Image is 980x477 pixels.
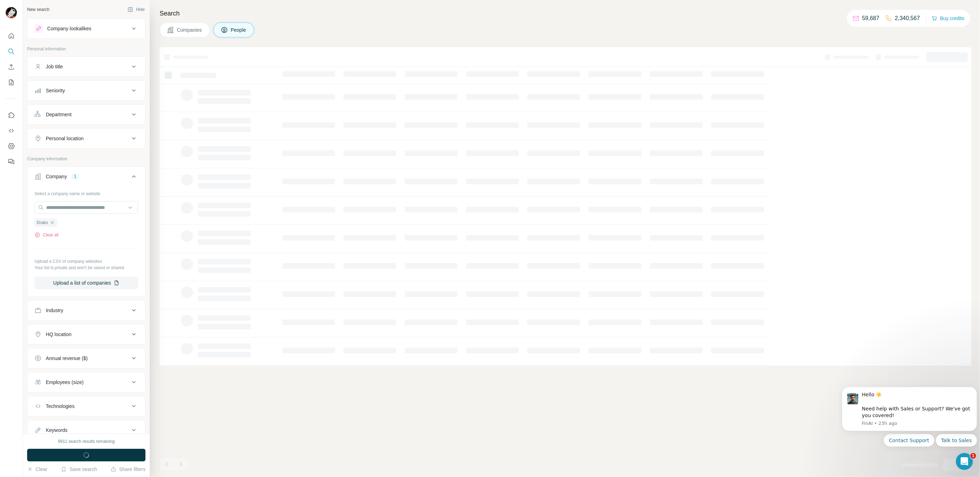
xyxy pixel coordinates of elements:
[61,466,97,473] button: Save search
[932,13,965,23] button: Buy credits
[46,403,75,410] div: Technologies
[27,106,145,123] button: Department
[35,258,138,265] p: Upload a CSV of company websites.
[58,438,115,445] div: 9911 search results remaining
[6,140,17,153] button: Dashboard
[46,63,63,70] div: Job title
[895,14,920,23] p: 2,340,567
[27,466,47,473] button: Clear
[27,168,145,188] button: Company1
[46,379,83,386] div: Employees (size)
[46,111,72,118] div: Department
[27,82,145,99] button: Seniority
[111,466,145,473] button: Share filters
[46,173,67,180] div: Company
[46,87,65,94] div: Seniority
[27,20,145,37] button: Company lookalikes
[970,453,976,459] span: 1
[27,398,145,415] button: Technologies
[27,6,49,13] div: New search
[35,232,58,238] button: Clear all
[123,4,150,15] button: Hide
[35,188,138,197] div: Select a company name or website
[6,45,17,58] button: Search
[839,380,980,451] iframe: Intercom notifications message
[27,422,145,439] button: Keywords
[37,219,48,226] span: Drako
[27,326,145,343] button: HQ location
[46,355,88,362] div: Annual revenue ($)
[6,76,17,89] button: My lists
[6,109,17,122] button: Use Surfe on LinkedIn
[27,350,145,367] button: Annual revenue ($)
[177,26,203,33] span: Companies
[46,307,63,314] div: Industry
[6,30,17,42] button: Quick start
[6,61,17,73] button: Enrich CSV
[160,8,972,18] h4: Search
[46,427,67,434] div: Keywords
[27,156,145,162] p: Company information
[35,265,138,271] p: Your list is private and won't be saved or shared.
[6,7,17,18] img: Avatar
[6,124,17,137] button: Use Surfe API
[27,302,145,319] button: Industry
[71,173,79,180] div: 1
[27,46,145,52] p: Personal information
[46,331,72,338] div: HQ location
[231,26,247,33] span: People
[27,58,145,75] button: Job title
[27,130,145,147] button: Personal location
[862,14,880,23] p: 59,687
[35,277,138,289] button: Upload a list of companies
[956,453,973,470] iframe: Intercom live chat
[47,25,91,32] div: Company lookalikes
[6,155,17,168] button: Feedback
[27,374,145,391] button: Employees (size)
[46,135,83,142] div: Personal location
